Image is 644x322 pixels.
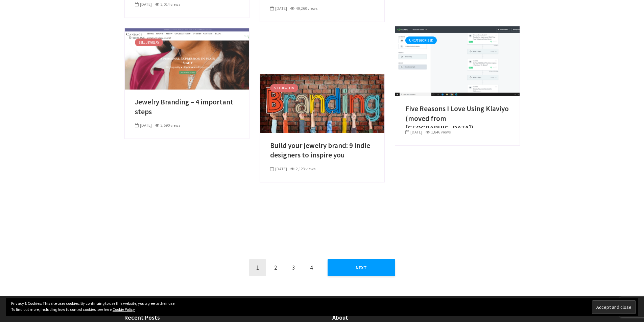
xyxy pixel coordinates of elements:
span: [DATE] [270,166,287,171]
input: Accept and close [592,300,636,314]
div: 2,014 views [155,1,180,7]
a: Page 4 [303,259,320,276]
span: Page 1 [249,259,266,276]
a: Five Reasons I Love Using Klaviyo (moved from [GEOGRAPHIC_DATA]) [405,104,509,133]
div: Privacy & Cookies: This site uses cookies. By continuing to use this website, you agree to their ... [6,298,638,316]
a: Page 3 [285,259,302,276]
a: Jewelry Branding – 4 important steps [135,97,239,117]
span: [DATE] [135,2,152,7]
a: Build your jewelry brand: 9 indie designers to inspire you [270,141,374,160]
span: [DATE] [405,129,422,134]
h4: Recent Posts [124,313,312,322]
a: Uncategorized [405,36,437,44]
a: Next [328,259,395,276]
span: [DATE] [135,123,152,128]
a: Jewelry Branding – 4 important steps [125,55,249,62]
div: 2,123 views [290,166,315,172]
a: Five Reasons I Love Using Klaviyo (moved from Mailchimp) [395,57,520,64]
span: [DATE] [270,6,287,11]
a: Sell Jewelry [270,84,298,92]
a: Sell Jewelry [135,39,163,46]
h4: About [332,313,520,322]
div: 2,590 views [155,122,180,128]
div: 49,260 views [290,5,317,11]
a: Build your jewelry brand: 9 indie designers to inspire you [260,99,384,106]
a: Page 2 [267,259,284,276]
a: Cookie Policy [113,307,135,312]
div: 1,846 views [426,129,451,135]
